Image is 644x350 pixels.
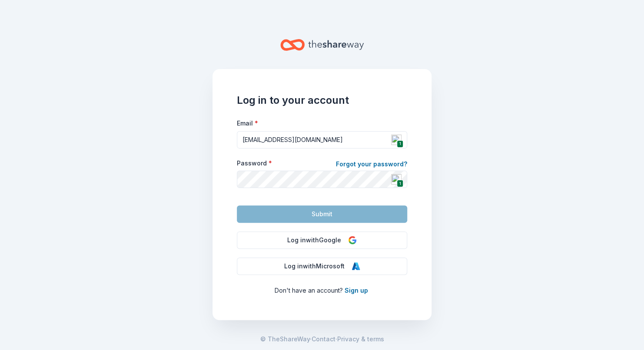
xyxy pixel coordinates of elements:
[391,135,402,145] img: npw-badge-icon.svg
[237,258,407,275] button: Log inwithMicrosoft
[337,334,384,344] a: Privacy & terms
[280,35,364,55] a: Home
[237,119,258,128] label: Email
[397,180,403,187] span: 1
[391,174,402,185] img: npw-badge-icon.svg
[312,334,335,344] a: Contact
[345,287,368,294] a: Sign up
[260,334,384,344] span: · ·
[348,236,357,244] img: Google Logo
[336,159,407,171] a: Forgot your password?
[397,140,403,148] span: 1
[237,231,407,249] button: Log inwithGoogle
[352,262,360,271] img: Microsoft Logo
[237,93,407,107] h1: Log in to your account
[275,287,343,294] span: Don ' t have an account?
[237,159,272,168] label: Password
[260,335,310,343] span: © TheShareWay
